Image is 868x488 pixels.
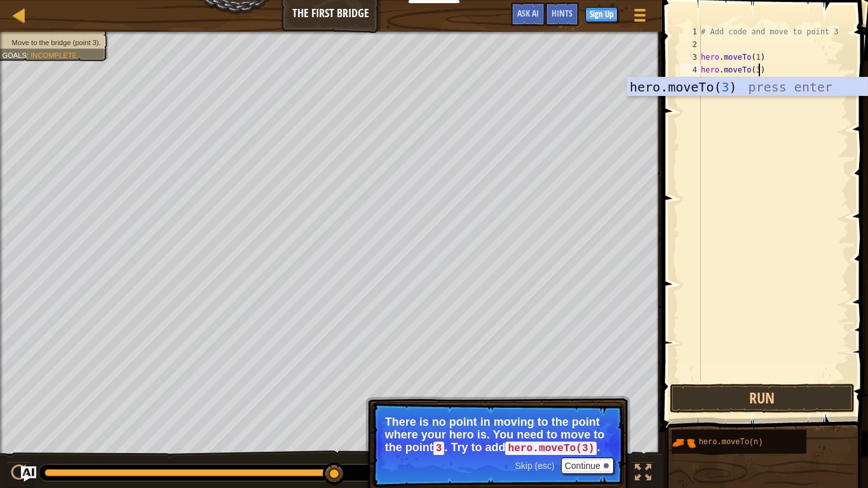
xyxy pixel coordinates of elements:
[6,461,32,487] button: Ctrl + P: Play
[31,51,77,59] span: Incomplete
[680,64,701,76] div: 4
[680,25,701,38] div: 1
[385,416,611,455] p: There is no point in moving to the point where your hero is. You need to move to the point . Try ...
[630,461,656,487] button: Toggle fullscreen
[670,384,855,413] button: Run
[2,37,100,48] li: Move to the bridge (point 3).
[561,457,614,474] button: Continue
[505,442,597,456] code: hero.moveTo(3)
[680,51,701,64] div: 3
[2,51,27,59] span: Goals
[552,7,573,19] span: Hints
[624,3,656,32] button: Show game menu
[517,7,539,19] span: Ask AI
[12,38,101,46] span: Move to the bridge (point 3).
[21,466,36,482] button: Ask AI
[680,76,701,89] div: 5
[680,38,701,51] div: 2
[27,51,31,59] span: :
[699,438,763,447] span: hero.moveTo(n)
[511,3,545,26] button: Ask AI
[585,7,618,22] button: Sign Up
[672,431,696,455] img: portrait.png
[433,442,445,456] code: 3
[515,461,554,471] span: Skip (esc)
